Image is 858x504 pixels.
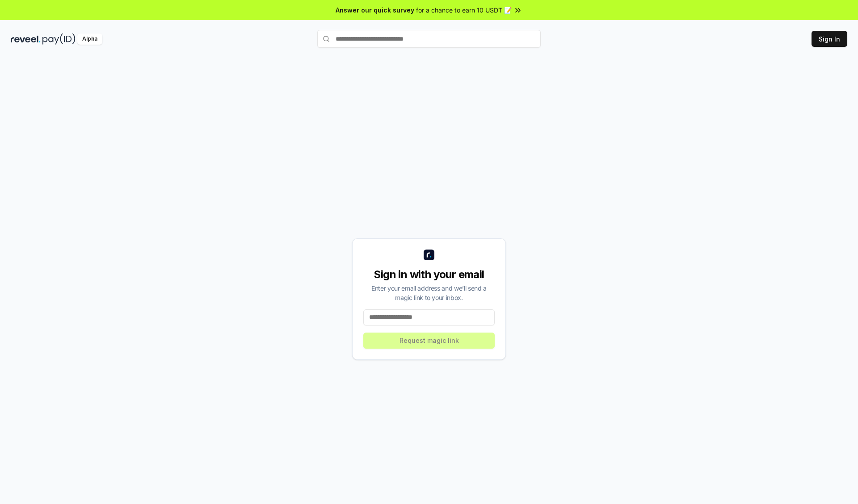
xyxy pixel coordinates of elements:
div: Enter your email address and we’ll send a magic link to your inbox. [363,283,495,302]
div: Sign in with your email [363,267,495,282]
div: Alpha [77,33,102,45]
span: for a chance to earn 10 USDT 📝 [416,5,512,15]
span: Answer our quick survey [336,5,414,15]
img: pay_id [42,33,76,45]
button: Sign In [812,31,847,47]
img: reveel_dark [11,33,41,45]
img: logo_small [424,250,434,260]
